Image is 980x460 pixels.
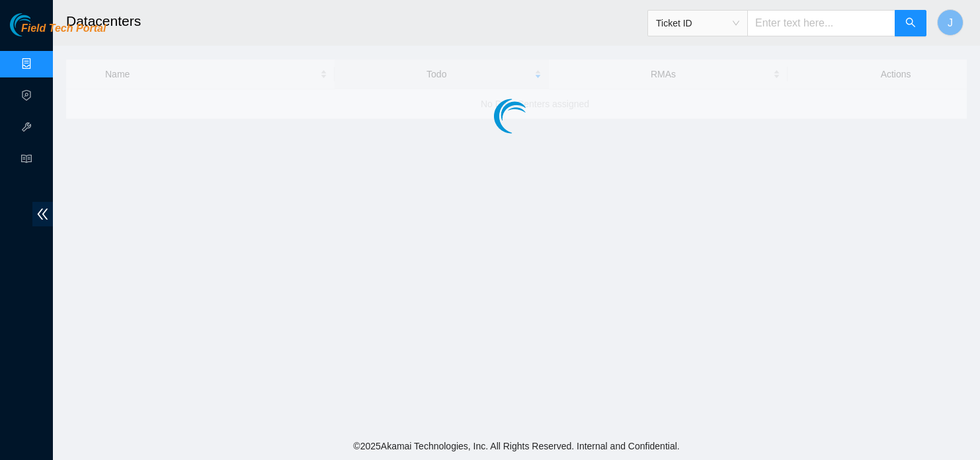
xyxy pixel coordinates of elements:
[747,10,895,36] input: Enter text here...
[21,23,106,35] span: Field Tech Portal
[948,15,953,31] span: J
[21,148,32,174] span: read
[656,13,739,33] span: Ticket ID
[53,432,980,460] footer: © 2025 Akamai Technologies, Inc. All Rights Reserved. Internal and Confidential.
[10,13,67,36] img: Akamai Technologies
[895,10,926,36] button: search
[905,17,916,30] span: search
[937,9,963,36] button: J
[10,24,106,41] a: Akamai TechnologiesField Tech Portal
[32,202,53,226] span: double-left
